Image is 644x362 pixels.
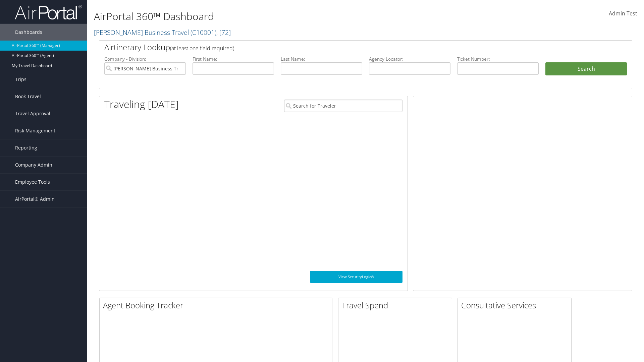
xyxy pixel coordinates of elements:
[15,4,82,20] img: airportal-logo.png
[15,191,55,207] span: AirPortal® Admin
[609,3,637,24] a: Admin Test
[170,45,234,52] span: (at least one field required)
[104,97,179,111] h1: Traveling [DATE]
[15,157,52,173] span: Company Admin
[216,28,231,37] span: , [ 72 ]
[457,56,539,62] label: Ticket Number:
[15,88,41,105] span: Book Travel
[94,28,231,37] a: [PERSON_NAME] Business Travel
[609,10,637,17] span: Admin Test
[284,100,402,112] input: Search for Traveler
[104,56,186,62] label: Company - Division:
[15,139,37,156] span: Reporting
[94,9,456,23] h1: AirPortal 360™ Dashboard
[310,271,402,283] a: View SecurityLogic®
[281,56,362,62] label: Last Name:
[191,28,216,37] span: ( C10001 )
[15,71,26,88] span: Trips
[15,174,50,190] span: Employee Tools
[103,300,332,311] h2: Agent Booking Tracker
[342,300,452,311] h2: Travel Spend
[193,56,274,62] label: First Name:
[15,24,42,41] span: Dashboards
[104,42,583,53] h2: Airtinerary Lookup
[15,122,55,139] span: Risk Management
[461,300,571,311] h2: Consultative Services
[545,62,627,76] button: Search
[369,56,450,62] label: Agency Locator:
[15,105,50,122] span: Travel Approval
